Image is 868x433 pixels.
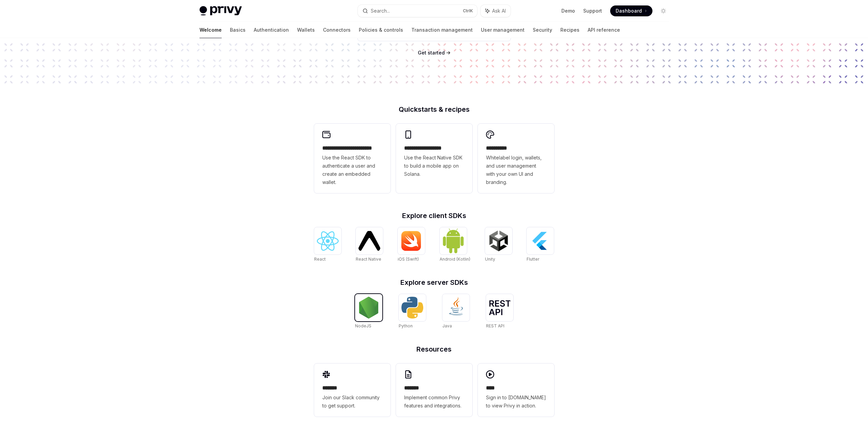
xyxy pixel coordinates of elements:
[489,300,511,315] img: REST API
[358,297,380,319] img: NodeJS
[588,22,620,38] a: API reference
[533,22,552,38] a: Security
[323,22,351,38] a: Connectors
[445,297,467,319] img: Java
[314,212,554,219] h2: Explore client SDKs
[404,393,464,410] span: Implement common Privy features and integrations.
[486,294,513,329] a: REST APIREST API
[583,7,602,14] a: Support
[463,8,473,14] span: Ctrl K
[314,279,554,286] h2: Explore server SDKs
[322,393,382,410] span: Join our Slack community to get support.
[442,323,452,328] span: Java
[442,294,470,329] a: JavaJava
[314,227,341,263] a: ReactReact
[560,22,579,38] a: Recipes
[561,7,575,14] a: Demo
[488,230,510,252] img: Unity
[478,364,554,417] a: ****Sign in to [DOMAIN_NAME] to view Privy in action.
[396,124,472,193] a: **** **** **** ***Use the React Native SDK to build a mobile app on Solana.
[322,154,382,186] span: Use the React SDK to authenticate a user and create an embedded wallet.
[200,22,222,38] a: Welcome
[356,227,383,263] a: React NativeReact Native
[356,257,381,262] span: React Native
[486,393,546,410] span: Sign in to [DOMAIN_NAME] to view Privy in action.
[314,364,391,417] a: **** **Join our Slack community to get support.
[486,323,504,328] span: REST API
[486,154,546,186] span: Whitelabel login, wallets, and user management with your own UI and branding.
[314,346,554,353] h2: Resources
[478,124,554,193] a: **** *****Whitelabel login, wallets, and user management with your own UI and branding.
[317,231,339,251] img: React
[527,227,554,263] a: FlutterFlutter
[485,227,512,263] a: UnityUnity
[442,228,464,253] img: Android (Kotlin)
[396,364,472,417] a: **** **Implement common Privy features and integrations.
[355,294,382,329] a: NodeJSNodeJS
[658,5,669,16] button: Toggle dark mode
[398,257,419,262] span: iOS (Swift)
[404,154,464,178] span: Use the React Native SDK to build a mobile app on Solana.
[314,106,554,113] h2: Quickstarts & recipes
[358,231,380,250] img: React Native
[492,7,506,14] span: Ask AI
[440,257,470,262] span: Android (Kotlin)
[399,323,413,328] span: Python
[314,257,326,262] span: React
[230,22,246,38] a: Basics
[481,5,511,17] button: Ask AI
[254,22,289,38] a: Authentication
[418,50,445,56] span: Get started
[401,297,423,319] img: Python
[616,7,642,14] span: Dashboard
[418,49,445,56] a: Get started
[359,22,403,38] a: Policies & controls
[400,231,422,251] img: iOS (Swift)
[610,5,652,16] a: Dashboard
[371,7,390,15] div: Search...
[200,6,242,16] img: light logo
[527,257,539,262] span: Flutter
[398,227,425,263] a: iOS (Swift)iOS (Swift)
[355,323,371,328] span: NodeJS
[358,5,477,17] button: Search...CtrlK
[485,257,495,262] span: Unity
[440,227,470,263] a: Android (Kotlin)Android (Kotlin)
[411,22,473,38] a: Transaction management
[481,22,525,38] a: User management
[529,230,551,252] img: Flutter
[399,294,426,329] a: PythonPython
[297,22,315,38] a: Wallets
